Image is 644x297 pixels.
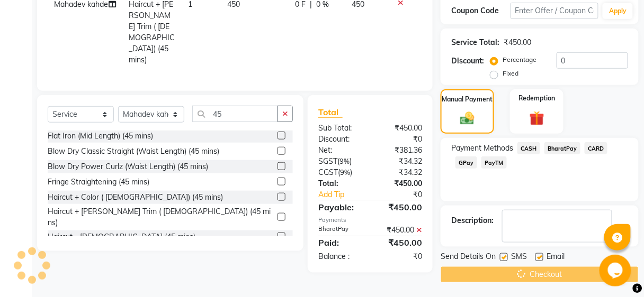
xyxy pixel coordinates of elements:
span: Email [547,251,565,264]
span: Send Details On [441,251,496,264]
div: Payable: [310,201,370,214]
div: BharatPay [310,225,370,236]
iframe: chat widget [600,255,633,286]
span: Total [318,107,343,118]
div: ₹450.00 [370,123,430,134]
div: Haircut - [DEMOGRAPHIC_DATA] (45 mins) [48,231,195,243]
div: ₹0 [370,251,430,262]
span: PayTM [481,156,507,169]
input: Search or Scan [192,106,278,122]
img: _cash.svg [456,110,479,126]
input: Enter Offer / Coupon Code [511,3,599,19]
span: Payment Methods [451,143,513,154]
div: Sub Total: [310,123,370,134]
span: SMS [511,251,527,264]
div: Haircut + Color ( [DEMOGRAPHIC_DATA]) (45 mins) [48,192,223,203]
label: Manual Payment [442,95,493,104]
label: Redemption [518,94,555,103]
div: Blow Dry Classic Straight (Waist Length) (45 mins) [48,146,219,157]
div: ₹34.32 [370,156,430,167]
div: Service Total: [451,37,499,48]
div: Haircut + [PERSON_NAME] Trim ( [DEMOGRAPHIC_DATA]) (45 mins) [48,206,273,228]
div: ₹0 [370,134,430,145]
span: 9% [339,157,350,165]
div: Paid: [310,236,370,249]
div: Payments [318,216,422,225]
div: ( ) [310,156,370,167]
label: Percentage [503,55,536,64]
div: Discount: [451,55,484,67]
div: ₹450.00 [370,178,430,189]
img: _gift.svg [525,109,549,128]
span: CASH [517,142,540,154]
div: ₹34.32 [370,167,430,178]
span: GPay [455,156,477,169]
span: CGST [318,168,338,177]
label: Fixed [503,69,518,78]
div: Description: [451,215,494,226]
div: Net: [310,145,370,156]
div: ₹450.00 [370,225,430,236]
button: Apply [603,3,633,19]
div: Discount: [310,134,370,145]
span: BharatPay [544,142,580,154]
span: 9% [340,168,350,177]
div: ₹450.00 [370,236,430,249]
span: CARD [585,142,607,154]
div: Balance : [310,251,370,262]
div: ₹450.00 [370,201,430,214]
div: Flat Iron (Mid Length) (45 mins) [48,131,153,142]
div: ₹381.36 [370,145,430,156]
div: Blow Dry Power Curlz (Waist Length) (45 mins) [48,161,208,172]
div: ₹450.00 [504,37,531,48]
span: SGST [318,156,337,166]
div: ₹0 [380,189,430,200]
div: Total: [310,178,370,189]
a: Add Tip [310,189,380,200]
div: Fringe Straightening (45 mins) [48,177,149,188]
div: Coupon Code [451,5,510,16]
div: ( ) [310,167,370,178]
